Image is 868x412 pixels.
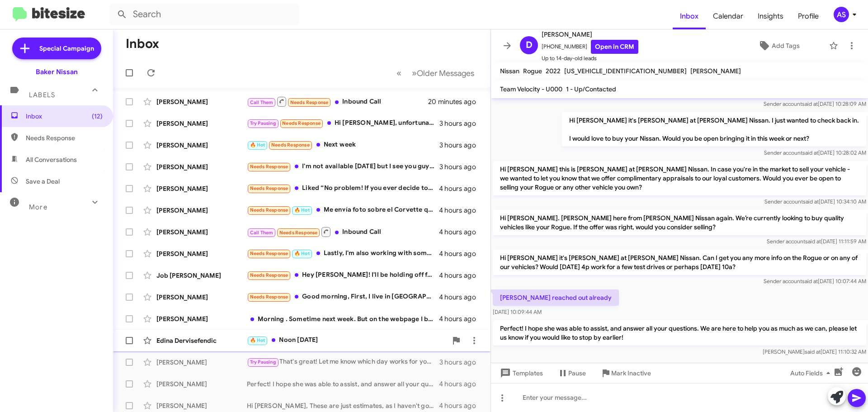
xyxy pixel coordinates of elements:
[439,379,483,388] div: 4 hours ago
[562,112,866,147] p: Hi [PERSON_NAME] it's [PERSON_NAME] at [PERSON_NAME] Nissan. I just wanted to check back in. I wo...
[439,271,483,280] div: 4 hours ago
[491,365,550,381] button: Templates
[250,359,276,365] span: Try Pausing
[791,3,826,29] a: Profile
[156,401,247,410] div: [PERSON_NAME]
[250,251,288,256] span: Needs Response
[542,29,638,40] span: [PERSON_NAME]
[250,185,288,191] span: Needs Response
[526,38,533,52] span: D
[805,348,821,355] span: said at
[523,67,542,75] span: Rogue
[39,44,94,53] span: Special Campaign
[294,251,310,256] span: 🔥 Hot
[493,308,542,315] span: [DATE] 10:09:44 AM
[392,64,480,82] nav: Page navigation example
[764,149,866,156] span: Sender account [DATE] 10:28:02 AM
[439,162,483,171] div: 3 hours ago
[26,112,103,121] span: Inbox
[250,207,288,213] span: Needs Response
[542,40,638,54] span: [PHONE_NUMBER]
[247,140,439,150] div: Next week
[805,238,821,245] span: said at
[673,3,706,29] a: Inbox
[772,38,800,54] span: Add Tags
[250,272,288,278] span: Needs Response
[247,183,439,194] div: Liked “No problem! If you ever decide to sell your vehicle, feel free to reach out. We'd be happy...
[750,3,791,29] a: Insights
[706,3,750,29] span: Calendar
[92,112,103,121] span: (12)
[250,142,265,148] span: 🔥 Hot
[126,37,159,51] h1: Inbox
[271,142,310,148] span: Needs Response
[611,365,651,381] span: Mark Inactive
[767,238,866,245] span: Sender account [DATE] 11:11:59 AM
[493,210,866,235] p: Hi [PERSON_NAME]. [PERSON_NAME] here from [PERSON_NAME] Nissan again. We’re currently looking to ...
[29,91,55,99] span: Labels
[250,164,288,170] span: Needs Response
[279,230,318,236] span: Needs Response
[546,67,561,75] span: 2022
[500,67,519,75] span: Nissan
[109,4,299,25] input: Search
[439,401,483,410] div: 4 hours ago
[493,320,866,346] p: Perfect! I hope she was able to assist, and answer all your questions. We are here to help you as...
[156,97,247,106] div: [PERSON_NAME]
[156,358,247,367] div: [PERSON_NAME]
[429,97,483,106] div: 20 minutes ago
[439,249,483,258] div: 4 hours ago
[26,133,103,142] span: Needs Response
[690,67,741,75] span: [PERSON_NAME]
[247,205,439,215] div: Me envía foto sobre el Corvette que escribí
[247,270,439,280] div: Hey [PERSON_NAME]! I'll be holding off for a bit thanks for reaching out
[439,314,483,323] div: 4 hours ago
[156,141,247,150] div: [PERSON_NAME]
[247,96,429,107] div: Inbound Call
[247,379,439,388] div: Perfect! I hope she was able to assist, and answer all your questions. We are here to help you as...
[493,161,866,195] p: Hi [PERSON_NAME] this is [PERSON_NAME] at [PERSON_NAME] Nissan. In case you're in the market to s...
[764,198,866,205] span: Sender account [DATE] 10:34:10 AM
[29,203,47,211] span: More
[764,100,866,107] span: Sender account [DATE] 10:28:09 AM
[26,177,60,186] span: Save a Deal
[439,293,483,302] div: 4 hours ago
[247,292,439,302] div: Good morning, First, I live in [GEOGRAPHIC_DATA], so I can not do any test drives Second, I am st...
[564,67,687,75] span: [US_VEHICLE_IDENTIFICATION_NUMBER]
[156,184,247,193] div: [PERSON_NAME]
[764,278,866,284] span: Sender account [DATE] 10:07:44 AM
[247,248,439,259] div: Lastly, I'm also working with someone at [PERSON_NAME] Nissan for either an Acura or Murano SUV's.
[36,67,78,76] div: Baker Nissan
[406,64,480,82] button: Next
[439,119,483,128] div: 3 hours ago
[247,161,439,172] div: I'm not available [DATE] but I see you guys have a blue 2020 Honda civic ex that was nice
[156,336,247,345] div: Edina Dervisefendic
[439,206,483,215] div: 4 hours ago
[294,207,310,213] span: 🔥 Hot
[250,120,276,126] span: Try Pausing
[500,85,562,93] span: Team Velocity - U000
[12,38,101,59] a: Special Campaign
[439,184,483,193] div: 4 hours ago
[783,365,841,381] button: Auto Fields
[156,227,247,237] div: [PERSON_NAME]
[391,64,407,82] button: Previous
[396,67,401,79] span: «
[156,379,247,388] div: [PERSON_NAME]
[802,149,818,156] span: said at
[250,294,288,300] span: Needs Response
[156,293,247,302] div: [PERSON_NAME]
[826,7,858,22] button: AS
[763,348,866,355] span: [PERSON_NAME] [DATE] 11:10:32 AM
[498,365,543,381] span: Templates
[247,401,439,410] div: Hi [PERSON_NAME], These are just estimates, as I haven't gotten to sit inside, and test drive you...
[593,365,658,381] button: Mark Inactive
[156,162,247,171] div: [PERSON_NAME]
[156,314,247,323] div: [PERSON_NAME]
[834,7,849,22] div: AS
[417,68,474,78] span: Older Messages
[412,67,417,79] span: »
[156,119,247,128] div: [PERSON_NAME]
